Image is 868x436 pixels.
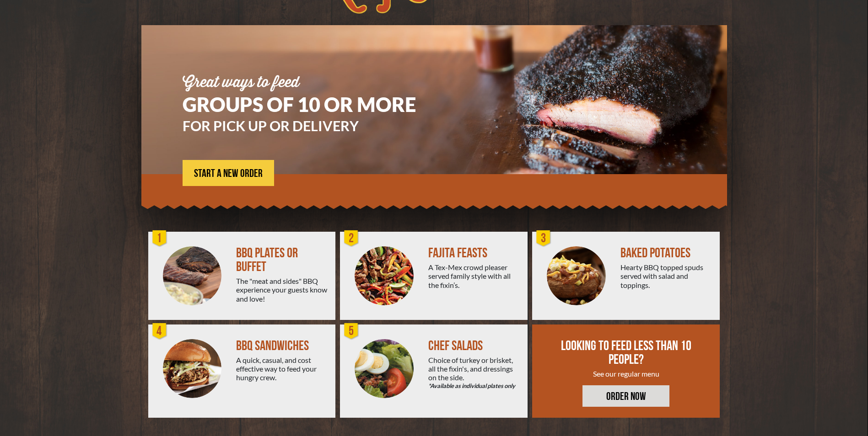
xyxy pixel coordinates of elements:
[163,246,222,305] img: PEJ-BBQ-Buffet.png
[183,119,443,133] h3: FOR PICK UP OR DELIVERY
[428,246,520,260] div: FAJITA FEASTS
[428,382,520,390] em: *Available as individual plates only
[163,339,222,398] img: PEJ-BBQ-Sandwich.png
[355,339,414,398] img: Salad-Circle.png
[560,339,693,367] div: LOOKING TO FEED LESS THAN 10 PEOPLE?
[620,246,712,260] div: BAKED POTATOES
[342,229,361,248] div: 2
[183,75,443,90] div: Great ways to feed
[236,246,328,274] div: BBQ PLATES OR BUFFET
[428,356,520,391] div: Choice of turkey or brisket, all the fixin's, and dressings on the side.
[183,95,443,114] h1: GROUPS OF 10 OR MORE
[620,263,712,289] div: Hearty BBQ topped spuds served with salad and toppings.
[547,246,606,305] img: PEJ-Baked-Potato.png
[183,160,274,186] a: START A NEW ORDER
[428,263,520,289] div: A Tex-Mex crowd pleaser served family style with all the fixin’s.
[428,339,520,353] div: CHEF SALADS
[151,229,169,248] div: 1
[236,276,328,303] div: The "meat and sides" BBQ experience your guests know and love!
[582,385,669,407] a: ORDER NOW
[342,322,361,340] div: 5
[355,246,414,305] img: PEJ-Fajitas.png
[236,356,328,382] div: A quick, casual, and cost effective way to feed your hungry crew.
[534,229,553,248] div: 3
[151,322,169,340] div: 4
[194,168,263,179] span: START A NEW ORDER
[236,339,328,353] div: BBQ SANDWICHES
[560,369,693,378] div: See our regular menu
